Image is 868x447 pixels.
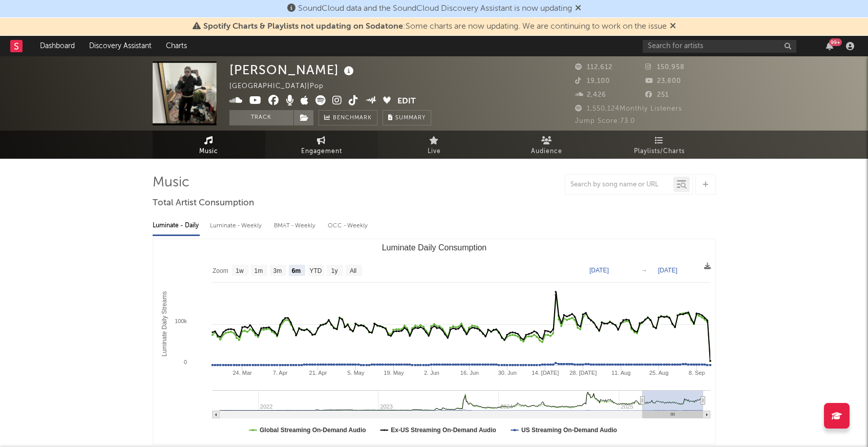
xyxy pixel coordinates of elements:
text: YTD [309,267,322,274]
text: 100k [175,318,187,324]
span: Live [428,145,441,158]
span: Jump Score: 73.0 [575,118,635,124]
span: Benchmark [333,112,372,124]
span: Dismiss [575,5,581,13]
text: [DATE] [589,267,609,274]
text: 1y [331,267,337,274]
text: [DATE] [658,267,678,274]
a: Dashboard [33,36,82,56]
div: Luminate - Weekly [210,217,264,235]
span: : Some charts are now updating. We are continuing to work on the issue [203,23,667,31]
span: Spotify Charts & Playlists not updating on Sodatone [203,23,403,31]
text: 28. [DATE] [569,370,597,376]
span: 251 [645,92,669,98]
text: 7. Apr [272,370,287,376]
text: 6m [291,267,300,274]
a: Playlists/Charts [603,131,716,159]
a: Discovery Assistant [82,36,159,56]
text: 2. Jun [424,370,439,376]
span: 2,426 [575,92,606,98]
text: 8. Sep [688,370,705,376]
text: Luminate Daily Consumption [382,243,486,252]
div: [GEOGRAPHIC_DATA] | Pop [229,80,335,93]
span: 23,800 [645,78,681,84]
a: Music [153,131,265,159]
text: 14. [DATE] [532,370,559,376]
a: Benchmark [319,110,377,125]
text: 0 [183,359,186,365]
div: [PERSON_NAME] [229,61,356,78]
span: SoundCloud data and the SoundCloud Discovery Assistant is now updating [298,5,572,13]
input: Search by song name or URL [565,181,673,189]
div: BMAT - Weekly [274,217,317,235]
text: Zoom [213,267,228,274]
div: OCC - Weekly [328,217,369,235]
span: 112,612 [575,64,612,71]
button: Edit [397,95,416,108]
a: Charts [159,36,194,56]
text: Global Streaming On-Demand Audio [260,427,366,434]
text: 11. Aug [611,370,630,376]
text: Luminate Daily Streams [161,291,168,356]
span: Dismiss [670,23,676,31]
button: Summary [383,110,431,125]
text: 1m [254,267,263,274]
a: Live [378,131,491,159]
div: 99 + [829,38,842,46]
text: 30. Jun [498,370,516,376]
span: 1,550,124 Monthly Listeners [575,105,682,112]
div: Luminate - Daily [153,217,200,235]
text: All [349,267,356,274]
span: Playlists/Charts [634,145,685,158]
span: Total Artist Consumption [153,197,254,209]
text: 25. Aug [649,370,668,376]
text: 24. Mar [232,370,252,376]
span: Engagement [301,145,342,158]
text: 16. Jun [460,370,478,376]
span: 150,958 [645,64,685,71]
span: Audience [531,145,562,158]
button: Track [229,110,293,125]
svg: Luminate Daily Consumption [153,239,715,444]
text: 3m [273,267,282,274]
button: 99+ [826,42,833,50]
a: Engagement [265,131,378,159]
text: 1w [236,267,244,274]
span: Music [199,145,218,158]
a: Audience [491,131,603,159]
span: Summary [395,115,426,121]
input: Search for artists [643,40,796,53]
text: Ex-US Streaming On-Demand Audio [391,427,496,434]
text: 5. May [347,370,365,376]
text: 19. May [384,370,404,376]
text: US Streaming On-Demand Audio [521,427,617,434]
text: → [641,267,647,274]
text: 21. Apr [309,370,327,376]
span: 19,100 [575,78,610,84]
